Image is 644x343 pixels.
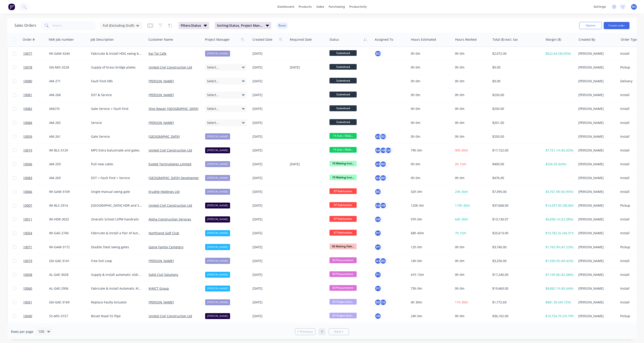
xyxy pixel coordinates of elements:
[380,175,387,181] div: BD
[14,23,36,28] h1: Sales Orders
[23,254,49,268] a: 10073
[23,144,49,157] a: 10019
[455,134,464,139] span: 0h 0m
[545,148,573,153] div: $7,721.14 (45.02%)
[23,130,49,143] a: 10059
[49,148,86,153] div: WI-BLS-3129
[103,23,134,28] span: Full (Excluding Draft)
[23,102,49,116] a: 10082
[91,162,142,166] div: Pull new cable.
[455,162,466,166] span: 2h 15m
[53,21,97,30] input: Search...
[23,74,49,88] a: 10080
[621,37,638,42] div: Order Type
[49,189,86,194] div: WI-GAM-3109
[277,22,288,29] button: Reset
[149,231,179,235] a: Northland Golf Club
[23,148,32,153] span: 10019
[314,3,327,10] div: sales
[375,133,381,140] div: AS
[205,133,230,139] div: [PERSON_NAME]
[205,161,230,167] div: [PERSON_NAME]
[207,79,219,83] span: Select...
[23,296,49,309] a: 10051
[252,134,286,139] div: [DATE]
[23,79,32,83] span: 10080
[207,106,219,111] span: Select...
[411,51,449,56] div: 0h 0m
[375,230,381,237] button: PY
[455,245,464,249] span: 0h 0m
[252,148,286,153] div: [DATE]
[149,300,174,304] a: [PERSON_NAME]
[23,157,49,171] a: 10046
[455,93,464,97] span: 0h 0m
[23,300,32,305] span: 10051
[252,245,286,249] div: [DATE]
[375,285,381,292] button: PY
[91,65,142,70] div: Supply of brass bridge plates
[217,23,263,28] span: Sorting: Status, Project Manager, Created Date
[375,175,387,181] button: ASBD
[578,79,615,83] div: [PERSON_NAME]
[23,226,49,240] a: 10054
[23,65,32,70] span: 10078
[375,258,387,264] button: ASBD
[492,231,539,235] div: $25,613.00
[375,299,381,306] div: BD
[91,51,142,56] div: Fabricate & Install HDG swing barrier
[375,313,381,319] div: HR
[493,37,518,42] div: Total ($) excl. tax
[411,217,449,222] div: 97h 0m
[329,244,357,249] span: 06 Waiting Fabr...
[23,203,32,208] span: 10007
[455,189,468,194] span: 23h 45m
[23,199,49,212] a: 10007
[334,329,341,334] span: Next
[149,272,178,277] a: Solid Civil Solutions
[252,162,286,166] div: [DATE]
[252,51,286,56] div: [DATE]
[215,22,271,29] button: Sorting:Status, Project Manager, Created Date
[411,37,436,42] div: Hours Estimated
[23,61,49,74] a: 10078
[205,147,230,153] div: [PERSON_NAME]
[375,161,387,168] button: ASBD
[579,22,602,29] button: Options
[545,231,573,235] div: $10,782.32 (44.31%)
[411,162,449,166] div: 0h 0m
[329,216,357,222] span: 07 Fabrication
[411,245,449,249] div: 12h 0m
[375,244,381,251] div: PY
[411,106,449,111] div: 0h 0m
[411,93,449,97] div: 0h 0m
[329,202,357,208] span: 07 Fabrication
[149,148,192,152] a: United Civil Construction Ltd
[91,79,142,83] div: Fault Find H85
[205,244,230,250] div: [PERSON_NAME]
[149,106,198,111] a: Ship Repair [GEOGRAPHIC_DATA]
[290,37,312,42] div: Required Date
[492,121,539,125] div: $201.00
[252,259,286,263] div: [DATE]
[178,22,209,29] button: Filters:Status
[492,79,539,83] div: $0.00
[329,133,357,139] span: 11 Inst. / Delv...
[455,203,470,208] span: 119h 45m
[91,245,142,249] div: Double Steel swing gates
[329,64,357,70] span: Submitted
[492,189,539,194] div: $7,395.00
[455,148,468,152] span: 90h 45m
[91,93,142,97] div: DST & Service
[591,3,608,10] div: settings
[329,188,357,194] span: 07 Fabrication
[23,286,32,291] span: 10060
[23,106,32,111] span: 10082
[23,88,49,102] a: 10081
[327,3,347,10] div: purchasing
[49,51,86,56] div: WI-GAM-3244
[545,51,573,56] div: $622.64 (30.05%)
[23,314,32,318] span: 10040
[49,93,86,97] div: AM-268
[455,37,477,42] div: Hours Worked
